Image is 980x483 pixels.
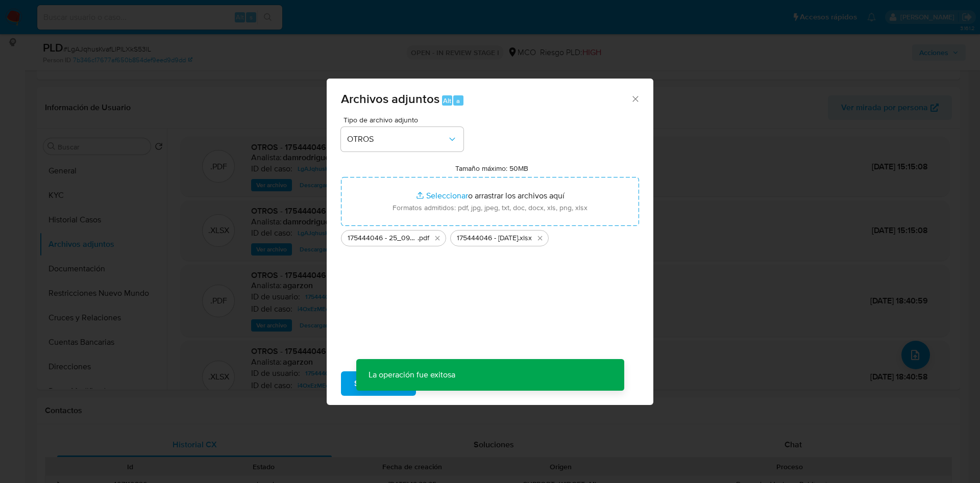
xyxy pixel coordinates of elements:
[431,232,444,244] button: Eliminar 175444046 - 25_09_2025.pdf
[418,233,429,243] span: .pdf
[341,90,439,108] span: Archivos adjuntos
[433,372,467,395] span: Cancelar
[443,96,451,106] span: Alt
[341,371,416,396] button: Subir archivo
[457,233,518,243] span: 175444046 - [DATE]
[630,94,640,103] button: Cerrar
[347,134,447,144] span: OTROS
[341,127,463,151] button: OTROS
[356,359,468,391] p: La operación fue exitosa
[341,226,639,246] ul: Archivos seleccionados
[348,233,418,243] span: 175444046 - 25_09_2025
[534,232,546,244] button: Eliminar 175444046 - 25-09-2025.xlsx
[354,372,403,395] span: Subir archivo
[456,96,460,106] span: a
[344,116,466,123] span: Tipo de archivo adjunto
[518,233,532,243] span: .xlsx
[455,164,528,173] label: Tamaño máximo: 50MB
